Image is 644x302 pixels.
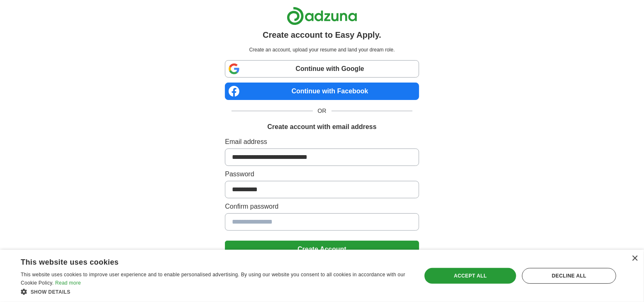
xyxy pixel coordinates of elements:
[21,287,410,296] div: Show details
[225,202,419,212] label: Confirm password
[31,289,71,295] span: Show details
[21,255,389,267] div: This website uses cookies
[225,83,419,100] a: Continue with Facebook
[225,241,419,258] button: Create Account
[632,256,638,262] div: Close
[21,272,405,286] span: This website uses cookies to improve user experience and to enable personalised advertising. By u...
[225,137,419,147] label: Email address
[225,60,419,78] a: Continue with Google
[287,7,357,25] img: Adzuna logo
[55,280,81,286] a: Read more, opens a new window
[424,268,516,284] div: Accept all
[227,46,417,54] p: Create an account, upload your resume and land your dream role.
[225,169,419,179] label: Password
[313,107,332,115] span: OR
[267,122,376,132] h1: Create account with email address
[522,268,616,284] div: Decline all
[263,29,381,41] h1: Create account to Easy Apply.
